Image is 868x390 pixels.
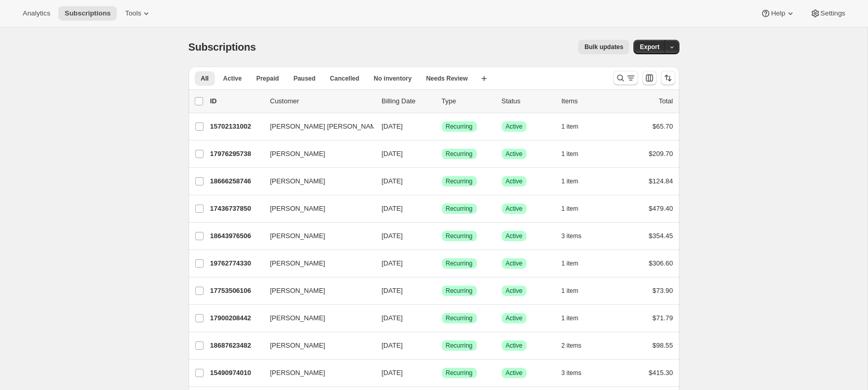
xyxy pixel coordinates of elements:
[633,40,665,54] button: Export
[661,71,675,85] button: Sort the results
[506,287,523,295] span: Active
[264,146,367,162] button: [PERSON_NAME]
[562,177,579,185] span: 1 item
[653,122,673,130] span: $65.70
[264,337,367,354] button: [PERSON_NAME]
[264,310,367,326] button: [PERSON_NAME]
[506,205,523,213] span: Active
[562,338,593,353] button: 2 items
[446,150,473,158] span: Recurring
[562,311,590,325] button: 1 item
[562,314,579,322] span: 1 item
[642,71,657,85] button: Customize table column order and visibility
[446,232,473,240] span: Recurring
[264,228,367,244] button: [PERSON_NAME]
[264,255,367,272] button: [PERSON_NAME]
[382,177,403,185] span: [DATE]
[446,177,473,185] span: Recurring
[754,6,801,21] button: Help
[562,150,579,158] span: 1 item
[562,119,590,134] button: 1 item
[382,314,403,322] span: [DATE]
[442,96,493,106] div: Type
[201,74,209,83] span: All
[649,150,673,158] span: $209.70
[374,74,411,83] span: No inventory
[446,341,473,350] span: Recurring
[210,284,673,298] div: 17753506106[PERSON_NAME][DATE]SuccessRecurringSuccessActive1 item$73.90
[653,341,673,349] span: $98.55
[578,40,629,54] button: Bulk updates
[506,341,523,350] span: Active
[270,231,326,241] span: [PERSON_NAME]
[506,177,523,185] span: Active
[506,314,523,322] span: Active
[210,201,673,216] div: 17436737850[PERSON_NAME][DATE]SuccessRecurringSuccessActive1 item$479.40
[264,200,367,217] button: [PERSON_NAME]
[119,6,158,21] button: Tools
[506,232,523,240] span: Active
[270,204,326,214] span: [PERSON_NAME]
[804,6,851,21] button: Settings
[210,368,262,378] p: 15490974010
[210,366,673,380] div: 15490974010[PERSON_NAME][DATE]SuccessRecurringSuccessActive3 items$415.30
[562,341,582,350] span: 2 items
[65,9,111,18] span: Subscriptions
[210,258,262,269] p: 19762774330
[210,256,673,271] div: 19762774330[PERSON_NAME][DATE]SuccessRecurringSuccessActive1 item$306.60
[562,232,582,240] span: 3 items
[562,256,590,271] button: 1 item
[223,74,242,83] span: Active
[270,258,326,269] span: [PERSON_NAME]
[640,43,659,51] span: Export
[771,9,785,18] span: Help
[125,9,141,18] span: Tools
[23,9,50,18] span: Analytics
[270,368,326,378] span: [PERSON_NAME]
[210,229,673,243] div: 18643976506[PERSON_NAME][DATE]SuccessRecurringSuccessActive3 items$354.45
[446,205,473,213] span: Recurring
[506,369,523,377] span: Active
[502,96,553,106] p: Status
[210,174,673,189] div: 18666258746[PERSON_NAME][DATE]SuccessRecurringSuccessActive1 item$124.84
[562,284,590,298] button: 1 item
[210,96,262,106] p: ID
[649,205,673,212] span: $479.40
[649,259,673,267] span: $306.60
[446,122,473,131] span: Recurring
[210,204,262,214] p: 17436737850
[17,6,56,21] button: Analytics
[562,201,590,216] button: 1 item
[382,96,433,106] p: Billing Date
[382,150,403,158] span: [DATE]
[270,96,374,106] p: Customer
[506,122,523,131] span: Active
[382,341,403,349] span: [DATE]
[210,340,262,351] p: 18687623482
[264,365,367,381] button: [PERSON_NAME]
[210,176,262,186] p: 18666258746
[426,74,468,83] span: Needs Review
[256,74,279,83] span: Prepaid
[446,287,473,295] span: Recurring
[506,259,523,268] span: Active
[264,283,367,299] button: [PERSON_NAME]
[330,74,360,83] span: Cancelled
[382,259,403,267] span: [DATE]
[653,314,673,322] span: $71.79
[562,287,579,295] span: 1 item
[264,118,367,135] button: [PERSON_NAME] [PERSON_NAME]
[562,174,590,189] button: 1 item
[210,231,262,241] p: 18643976506
[270,313,326,323] span: [PERSON_NAME]
[446,314,473,322] span: Recurring
[210,338,673,353] div: 18687623482[PERSON_NAME][DATE]SuccessRecurringSuccessActive2 items$98.55
[562,259,579,268] span: 1 item
[584,43,623,51] span: Bulk updates
[210,96,673,106] div: IDCustomerBilling DateTypeStatusItemsTotal
[562,96,613,106] div: Items
[562,366,593,380] button: 3 items
[382,205,403,212] span: [DATE]
[270,340,326,351] span: [PERSON_NAME]
[382,122,403,130] span: [DATE]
